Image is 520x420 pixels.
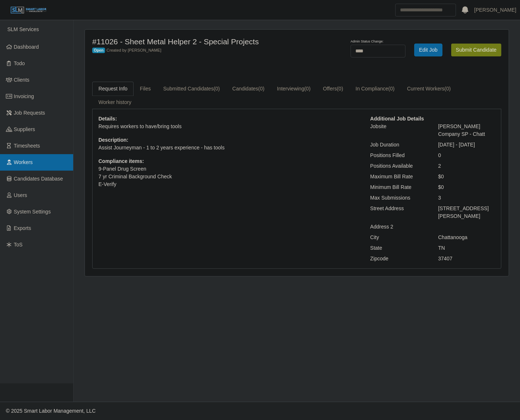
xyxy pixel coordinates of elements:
[365,162,433,170] div: Positions Available
[258,86,265,92] span: (0)
[14,93,34,99] span: Invoicing
[433,162,501,170] div: 2
[445,86,451,92] span: (0)
[14,225,31,231] span: Exports
[433,234,501,241] div: Chattanooga
[14,242,23,248] span: ToS
[414,44,442,56] a: Edit Job
[92,37,326,46] h4: #11026 - Sheet Metal Helper 2 - Special Projects
[395,4,456,16] input: Search
[14,192,27,198] span: Users
[134,82,157,96] a: Files
[10,6,47,14] img: SLM Logo
[433,255,501,263] div: 37407
[451,44,501,56] button: Submit Candidate
[92,95,138,109] a: Worker history
[14,126,35,132] span: Suppliers
[401,82,457,96] a: Current Workers
[304,86,311,92] span: (0)
[14,143,40,149] span: Timesheets
[388,86,394,92] span: (0)
[6,408,96,414] span: © 2025 Smart Labor Management, LLC
[106,48,161,52] span: Created by [PERSON_NAME]
[98,137,128,143] b: Description:
[98,173,359,181] li: 7 yr Criminal Background Check
[433,141,501,149] div: [DATE] - [DATE]
[98,123,359,130] p: Requires workers to have/bring tools
[98,144,359,152] p: Assist Journeyman - 1 to 2 years experience - has tools
[98,116,117,122] b: Details:
[433,152,501,159] div: 0
[365,194,433,202] div: Max Submissions
[365,223,433,231] div: Address 2
[214,86,220,92] span: (0)
[14,77,30,83] span: Clients
[7,26,39,32] span: SLM Services
[433,205,501,220] div: [STREET_ADDRESS][PERSON_NAME]
[433,173,501,181] div: $0
[92,48,105,53] span: Open
[271,82,317,96] a: Interviewing
[98,158,144,164] b: Compliance items:
[157,82,226,96] a: Submitted Candidates
[14,159,33,165] span: Workers
[14,60,25,66] span: Todo
[14,209,51,215] span: System Settings
[365,141,433,149] div: Job Duration
[365,205,433,220] div: Street Address
[317,82,349,96] a: Offers
[349,82,401,96] a: In Compliance
[98,165,359,173] li: 9-Panel Drug Screen
[92,82,134,96] a: Request Info
[365,152,433,159] div: Positions Filled
[474,6,516,14] a: [PERSON_NAME]
[365,123,433,138] div: Jobsite
[433,244,501,252] div: TN
[337,86,343,92] span: (0)
[433,194,501,202] div: 3
[226,82,271,96] a: Candidates
[433,183,501,191] div: $0
[98,181,359,188] li: E-Verify
[14,44,39,50] span: Dashboard
[365,183,433,191] div: Minimum Bill Rate
[365,244,433,252] div: State
[351,39,384,44] label: Admin Status Change:
[365,255,433,263] div: Zipcode
[14,176,63,182] span: Candidates Database
[365,234,433,241] div: City
[14,110,45,116] span: Job Requests
[433,123,501,138] div: [PERSON_NAME] Company SP - Chatt
[370,116,424,122] b: Additional Job Details
[365,173,433,181] div: Maximum Bill Rate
